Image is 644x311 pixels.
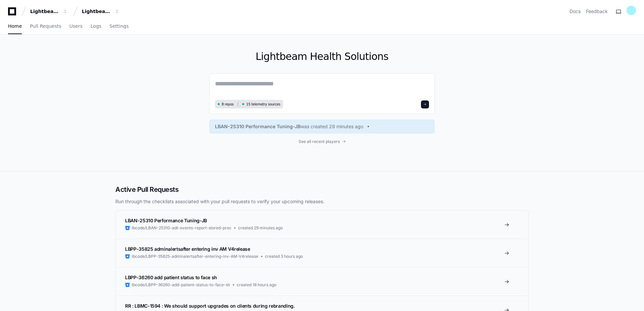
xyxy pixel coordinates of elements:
a: Settings [109,19,128,34]
span: Home [8,24,22,28]
a: LBAN-25310 Performance Tuning-JBlbcode/LBAN-25310-adt-events-report-stored-proccreated 29 minutes... [116,211,528,239]
a: Users [69,19,83,34]
a: See all recent players [209,139,435,144]
span: LBPP-35825 adminalertsafter entering inv AM V4release [125,246,250,252]
span: created 18 hours ago [237,282,276,288]
span: created 29 minutes ago [238,225,283,231]
span: Pull Requests [30,24,61,28]
p: Run through the checklists associated with your pull requests to verify your upcoming releases. [115,198,529,205]
a: LBPP-35825 adminalertsafter entering inv AM V4releaselbcode/LBPP-35825-adminalertsafter-entering-... [116,239,528,267]
span: lbcode/LBAN-25310-adt-events-report-stored-proc [132,225,231,231]
a: LBAN-25310 Performance Tuning-JBwas created 29 minutes ago [215,123,429,130]
div: Lightbeam Health Solutions [82,8,111,15]
span: lbcode/LBPP-35825-adminalertsafter-entering-inv-AM-V4release [132,254,258,259]
span: created 3 hours ago [265,254,303,259]
span: lbcode/LBPP-36260-add-patient-status-to-face-sh [132,282,230,288]
a: LBPP-36260 add patient status to face shlbcode/LBPP-36260-add-patient-status-to-face-shcreated 18... [116,267,528,296]
span: RR : LBMC-1594 : We should support upgrades on clients during rebranding. [125,303,294,309]
span: 15 telemetry sources [246,102,280,107]
span: 8 repos [222,102,234,107]
span: LBPP-36260 add patient status to face sh [125,275,217,280]
span: See all recent players [299,139,340,144]
a: Home [8,19,22,34]
span: Logs [91,24,101,28]
div: Lightbeam Health [30,8,59,15]
span: Users [69,24,83,28]
span: LBAN-25310 Performance Tuning-JB [215,123,301,130]
a: Logs [91,19,101,34]
button: Lightbeam Health Solutions [79,5,122,17]
span: Settings [109,24,128,28]
h1: Lightbeam Health Solutions [209,51,435,63]
span: LBAN-25310 Performance Tuning-JB [125,218,207,223]
a: Pull Requests [30,19,61,34]
button: Lightbeam Health [28,5,70,17]
a: Docs [570,8,581,15]
h2: Active Pull Requests [115,185,529,194]
span: was created 29 minutes ago [301,123,363,130]
button: Feedback [586,8,608,15]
